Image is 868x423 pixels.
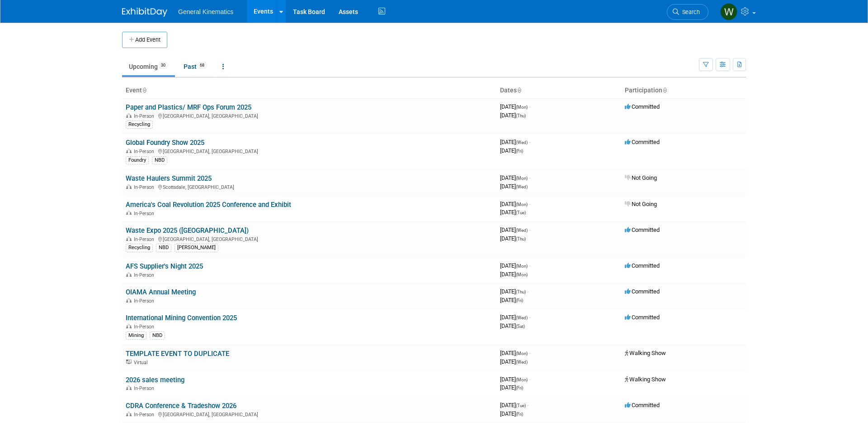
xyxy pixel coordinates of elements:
span: In-Person [134,113,157,119]
th: Event [122,83,496,98]
span: (Mon) [516,176,528,181]
img: In-Person Event [126,412,132,416]
span: - [529,226,530,233]
a: Paper and Plastics/ MRF Ops Forum 2025 [126,103,251,111]
span: Walking Show [625,350,666,356]
span: Committed [625,226,660,233]
img: In-Person Event [126,149,132,153]
div: NBD [156,244,171,252]
span: Committed [625,139,660,145]
span: Walking Show [625,376,666,383]
span: (Mon) [516,377,528,382]
span: [DATE] [500,410,523,417]
a: Sort by Participation Type [662,87,667,94]
button: Add Event [122,32,167,48]
div: Foundry [126,156,149,164]
a: Waste Expo 2025 ([GEOGRAPHIC_DATA]) [126,226,249,235]
span: Committed [625,103,660,110]
span: [DATE] [500,271,528,278]
span: [DATE] [500,350,530,356]
span: - [529,314,530,321]
span: - [529,174,530,181]
span: Committed [625,314,660,321]
div: NBD [150,332,165,340]
span: - [529,376,530,383]
span: [DATE] [500,376,530,383]
div: NBD [152,156,167,164]
span: Committed [625,402,660,409]
a: 2026 sales meeting [126,376,184,384]
span: (Mon) [516,105,528,110]
span: (Fri) [516,385,523,390]
span: (Wed) [516,360,528,365]
a: AFS Supplier's Night 2025 [126,262,203,270]
img: Virtual Event [126,360,132,364]
span: [DATE] [500,226,530,233]
span: [DATE] [500,183,528,190]
img: In-Person Event [126,272,132,277]
span: (Thu) [516,113,526,118]
span: (Mon) [516,202,528,207]
img: ExhibitDay [122,8,167,17]
div: Recycling [126,244,153,252]
span: [DATE] [500,402,528,409]
span: 30 [158,62,168,69]
span: [DATE] [500,384,523,391]
span: In-Person [134,236,157,242]
span: (Wed) [516,315,528,320]
span: Committed [625,288,660,295]
span: [DATE] [500,139,530,145]
span: In-Person [134,211,157,216]
span: - [529,139,530,145]
span: [DATE] [500,297,523,303]
div: [PERSON_NAME] [175,244,218,252]
span: In-Person [134,385,157,391]
span: (Thu) [516,236,526,241]
span: In-Person [134,272,157,278]
a: TEMPLATE EVENT TO DUPLICATE [126,350,229,358]
span: Committed [625,262,660,269]
span: [DATE] [500,112,526,119]
span: - [527,402,528,409]
img: In-Person Event [126,324,132,328]
div: [GEOGRAPHIC_DATA], [GEOGRAPHIC_DATA] [126,410,493,418]
span: In-Person [134,324,157,330]
span: (Fri) [516,149,523,154]
span: In-Person [134,298,157,304]
img: In-Person Event [126,385,132,390]
a: Sort by Start Date [517,87,521,94]
span: [DATE] [500,358,528,365]
span: [DATE] [500,147,523,154]
span: In-Person [134,149,157,154]
div: [GEOGRAPHIC_DATA], [GEOGRAPHIC_DATA] [126,147,493,154]
a: International Mining Convention 2025 [126,314,237,322]
a: Upcoming30 [122,58,175,75]
span: (Thu) [516,289,526,294]
a: Waste Haulers Summit 2025 [126,174,212,183]
a: America's Coal Revolution 2025 Conference and Exhibit [126,201,291,209]
span: (Fri) [516,412,523,417]
span: (Sat) [516,324,525,329]
span: (Tue) [516,210,526,215]
span: Not Going [625,201,657,207]
span: - [529,262,530,269]
span: [DATE] [500,288,528,295]
span: - [529,201,530,207]
span: General Kinematics [178,8,233,15]
span: (Wed) [516,184,528,189]
a: Sort by Event Name [142,87,146,94]
div: Recycling [126,120,153,129]
div: [GEOGRAPHIC_DATA], [GEOGRAPHIC_DATA] [126,235,493,242]
span: [DATE] [500,235,526,242]
span: [DATE] [500,314,530,321]
img: In-Person Event [126,211,132,215]
div: Scottsdale, [GEOGRAPHIC_DATA] [126,183,493,190]
span: (Tue) [516,403,526,408]
span: (Mon) [516,264,528,269]
span: Virtual [134,360,150,365]
span: In-Person [134,412,157,418]
span: (Mon) [516,272,528,277]
img: In-Person Event [126,236,132,241]
span: (Fri) [516,298,523,303]
span: [DATE] [500,262,530,269]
